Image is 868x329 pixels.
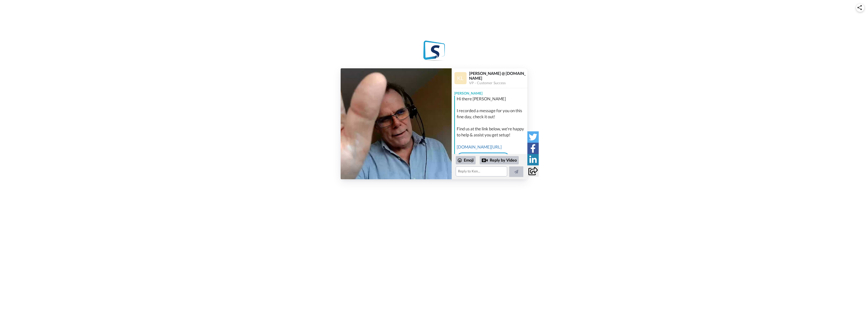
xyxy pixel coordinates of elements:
[341,68,452,179] img: 3dc532a4-f300-403a-8c80-fcd72fb39405-thumb.jpg
[456,156,476,164] div: Emoji
[480,156,519,165] div: Reply by Video
[469,81,527,85] div: VP - Customer Success
[454,72,467,84] img: Profile Image
[469,71,527,80] div: [PERSON_NAME] @ [DOMAIN_NAME]
[423,41,445,61] img: StealthSeminar logo
[457,96,526,150] div: Hi there [PERSON_NAME] I recorded a message for you on this fine day, check it out! Find us at th...
[482,157,488,163] div: Reply by Video
[457,153,510,163] a: Welcome On Board!
[457,144,502,149] a: [DOMAIN_NAME][URL]
[452,88,527,96] div: [PERSON_NAME]
[857,5,862,10] img: ic_share.svg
